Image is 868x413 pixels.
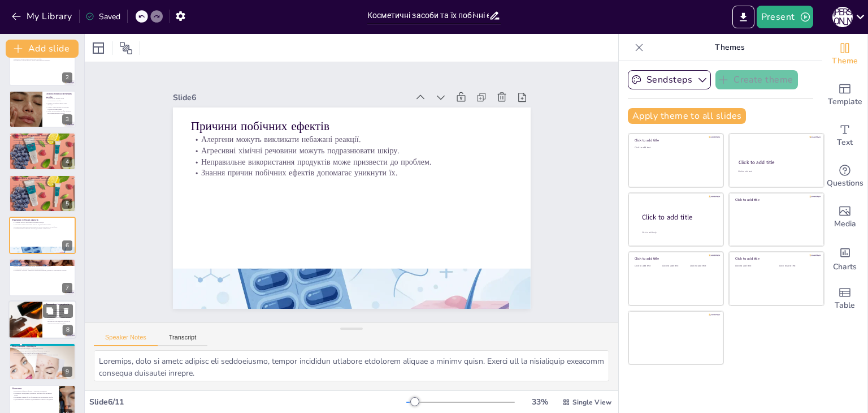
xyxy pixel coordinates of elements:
[837,136,853,149] span: Text
[12,182,72,184] p: Найпоширеніші побічні ефекти - це алергія та подразнення.
[628,108,746,124] button: Apply theme to all slides
[9,259,76,296] div: https://cdn.sendsteps.com/images/logo/sendsteps_logo_white.pnghttps://cdn.sendsteps.com/images/lo...
[822,156,867,197] div: Get real-time input from your audience
[635,256,715,261] div: Click to add title
[6,40,79,58] button: Add slide
[635,265,660,268] div: Click to add text
[12,348,72,350] p: Консультація з фахівцем є важливим кроком.
[12,141,72,144] p: Деякі люди можуть бути чутливими до певних інгредієнтів.
[62,114,72,124] div: 3
[12,184,72,186] p: Деякі люди можуть бути чутливими до певних інгредієнтів.
[822,197,867,238] div: Add images, graphics, shapes or video
[46,302,73,306] p: Важливість інгредієнтів
[46,97,72,101] p: Існує багато різних типів косметичних засобів.
[572,398,611,407] span: Single View
[62,199,72,209] div: 5
[12,144,72,146] p: Розуміння побічних ефектів допомагає уникнути їх.
[735,197,816,202] div: Click to add title
[12,57,72,59] p: Важливо знати склад косметичних засобів.
[12,398,56,401] p: Здоров'я шкіри залежить від правильного вибору продуктів.
[12,223,72,226] p: Агресивні хімічні речовини можуть подразнювати шкіру.
[12,261,72,264] p: Як уникнути побічних ефектів
[635,138,715,143] div: Click to add title
[832,7,853,27] div: С [PERSON_NAME]
[12,140,72,142] p: Найпоширеніші побічні ефекти - це алергія та подразнення.
[642,212,714,222] div: Click to add title
[9,175,76,212] div: https://cdn.sendsteps.com/images/logo/sendsteps_logo_white.pnghttps://cdn.sendsteps.com/images/lo...
[89,39,107,57] div: Layout
[224,134,509,304] p: Неправильне використання продуктів може призвести до проблем.
[628,70,711,89] button: Sendsteps
[230,143,514,314] p: Агресивні хімічні речовини можуть подразнювати шкіру.
[12,59,72,62] p: Косметичні засоби можуть мати різний вплив на шкіру.
[12,264,72,266] p: Патч-тестування допомагає перевірити чутливість шкіри.
[12,186,72,188] p: Розуміння побічних ефектів допомагає уникнути їх.
[367,7,489,24] input: Insert title
[9,91,76,128] div: https://cdn.sendsteps.com/images/logo/sendsteps_logo_white.pnghttps://cdn.sendsteps.com/images/lo...
[12,222,72,224] p: Алергени можуть викликати небажані реакції.
[62,240,72,251] div: 6
[12,177,72,180] p: Побічні ефекти косметичних засобів
[62,72,72,83] div: 2
[46,102,72,106] p: Креми і лосьйони мають різні функції.
[43,304,57,317] button: Duplicate Slide
[526,397,553,407] div: 33 %
[635,147,715,149] div: Click to add text
[12,137,72,140] p: Побічні ефекти можуть бути легкими або серйозними.
[648,34,811,61] p: Themes
[12,392,56,396] p: Знання про інгредієнти допомагає зробити обґрунтований вибір.
[642,231,713,234] div: Click to add body
[94,334,158,346] button: Speaker Notes
[63,325,73,335] div: 8
[9,132,76,170] div: https://cdn.sendsteps.com/images/logo/sendsteps_logo_white.pnghttps://cdn.sendsteps.com/images/lo...
[832,6,853,28] button: С [PERSON_NAME]
[715,70,798,89] button: Create theme
[46,308,73,312] p: Знання інгредієнтів допомагає уникнути небажаних реакцій.
[94,350,609,381] textarea: Loremips, dolo si ametc adipisc eli seddoeiusmo, tempor incididun utlabore etdolorem aliquae a mi...
[735,256,816,261] div: Click to add title
[822,278,867,319] div: Add a table
[46,106,72,110] p: Маски та декоративна косметика служать різним цілям.
[12,228,72,230] p: Знання причин побічних ефектів допомагає уникнути їх.
[85,11,120,22] div: Saved
[9,343,76,380] div: 9
[8,300,76,339] div: https://cdn.sendsteps.com/images/logo/sendsteps_logo_white.pnghttps://cdn.sendsteps.com/images/lo...
[12,179,72,182] p: Побічні ефекти можуть бути легкими або серйозними.
[12,270,72,272] p: Знання про способи уникнення побічних ефектів допомагає забезпечити безпеку.
[12,226,72,228] p: Неправильне використання продуктів може призвести до проблем.
[832,55,858,67] span: Theme
[757,6,813,28] button: Present
[738,170,813,173] div: Click to add text
[158,334,208,346] button: Transcript
[12,266,72,268] p: Вибір натуральних засобів може зменшити ризик алергії.
[822,75,867,115] div: Add ready made slides
[822,34,867,75] div: Change the overall theme
[12,350,72,352] p: Фахівці можуть допомогти вибрати безпечні продукти.
[12,352,72,354] p: Консультація може запобігти багатьом проблемам.
[12,268,72,270] p: Дотримання інструкцій є критично важливим.
[119,41,133,55] span: Position
[12,396,56,398] p: Споживачі повинні бути обізнаними про косметичні засоби.
[241,162,528,337] p: Причини побічних ефектів
[9,217,76,254] div: https://cdn.sendsteps.com/images/logo/sendsteps_logo_white.pnghttps://cdn.sendsteps.com/images/lo...
[46,320,73,324] p: Знання про інгредієнти допомагає вибрати безпечні продукти.
[662,265,688,268] div: Click to add text
[46,312,73,316] p: Інгредієнти можуть впливати на ефективність продукту.
[46,92,72,98] p: Основні типи косметичних засобів
[12,390,56,392] p: Розуміння побічних ефектів є критично важливим.
[828,96,862,108] span: Template
[835,299,855,312] span: Table
[62,283,72,293] div: 7
[12,345,72,348] p: Консультація з фахівцем
[690,265,715,268] div: Click to add text
[8,7,77,25] button: My Library
[822,115,867,156] div: Add text boxes
[62,157,72,167] div: 4
[739,159,814,166] div: Click to add title
[735,265,771,268] div: Click to add text
[347,180,557,308] div: Slide 6
[834,218,856,230] span: Media
[46,110,72,114] p: Вибір косметичних засобів залежить від індивідуальних потреб.
[9,48,76,85] div: 2
[62,367,72,377] div: 9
